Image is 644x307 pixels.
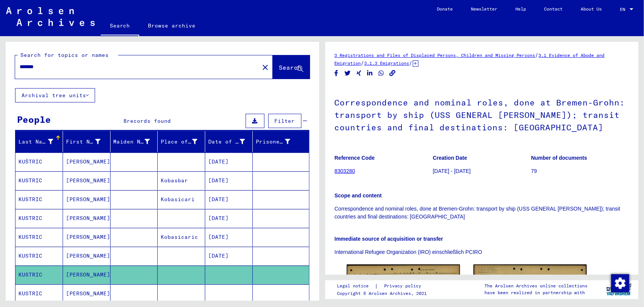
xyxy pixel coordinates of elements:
[15,228,63,246] mat-cell: KUSTRIC
[409,60,413,66] span: /
[66,138,101,146] div: First Name
[335,52,535,58] a: 3 Registrations and Files of Displaced Persons, Children and Missing Persons
[15,131,63,152] mat-header-cell: Last Name
[63,153,111,171] mat-cell: [PERSON_NAME]
[273,55,310,79] button: Search
[335,192,382,199] b: Scope and content
[256,136,300,148] div: Prisoner #
[205,228,253,246] mat-cell: [DATE]
[66,136,110,148] div: First Name
[20,52,109,58] mat-label: Search for topics or names
[261,63,270,72] mat-icon: close
[205,171,253,190] mat-cell: [DATE]
[205,247,253,265] mat-cell: [DATE]
[337,290,430,297] p: Copyright © Arolsen Archives, 2021
[258,60,273,75] button: Clear
[335,205,629,221] p: Correspondence and nominal roles, done at Bremen-Grohn: transport by ship (USS GENERAL [PERSON_NA...
[378,282,430,290] a: Privacy policy
[611,274,629,292] div: Change consent
[17,113,51,126] div: People
[208,136,254,148] div: Date of Birth
[344,69,352,78] button: Share on Twitter
[389,69,397,78] button: Copy link
[605,280,633,299] img: yv_logo.png
[114,138,150,146] div: Maiden Name
[332,69,340,78] button: Share on Facebook
[433,155,467,161] b: Creation Date
[161,136,207,148] div: Place of Birth
[15,266,63,284] mat-cell: KUSTRIC
[275,118,295,124] span: Filter
[256,138,290,146] div: Prisoner #
[6,7,95,26] img: Arolsen_neg.svg
[279,64,302,71] span: Search
[535,52,539,58] span: /
[484,283,587,289] p: The Arolsen Archives online collections
[377,69,385,78] button: Share on WhatsApp
[205,153,253,171] mat-cell: [DATE]
[18,136,63,148] div: Last Name
[15,247,63,265] mat-cell: KUSTRIC
[63,228,111,246] mat-cell: [PERSON_NAME]
[15,171,63,190] mat-cell: KUSTRIC
[335,155,375,161] b: Reference Code
[15,88,95,102] button: Archival tree units
[18,138,53,146] div: Last Name
[111,131,158,152] mat-header-cell: Maiden Name
[433,167,530,175] p: [DATE] - [DATE]
[127,118,171,124] span: records found
[63,190,111,209] mat-cell: [PERSON_NAME]
[205,190,253,209] mat-cell: [DATE]
[158,190,205,209] mat-cell: Kobasicari
[15,153,63,171] mat-cell: KUŠTRIC
[161,138,197,146] div: Place of Birth
[114,136,160,148] div: Maiden Name
[63,266,111,284] mat-cell: [PERSON_NAME]
[361,60,364,66] span: /
[335,168,355,174] a: 8303280
[208,138,245,146] div: Date of Birth
[335,236,443,242] b: Immediate source of acquisition or transfer
[63,284,111,303] mat-cell: [PERSON_NAME]
[205,131,253,152] mat-header-cell: Date of Birth
[268,114,301,128] button: Filter
[205,209,253,228] mat-cell: [DATE]
[158,228,205,246] mat-cell: Kobasicaric
[101,17,139,36] a: Search
[484,289,587,296] p: have been realized in partnership with
[15,190,63,209] mat-cell: KUSTRIC
[15,209,63,228] mat-cell: KUSTRIC
[611,274,629,292] img: Change consent
[531,167,629,175] p: 79
[123,118,127,124] span: 8
[335,248,629,256] p: International Refugee Organization (IRO) einschließlich PCIRO
[335,85,629,143] h1: Correspondence and nominal roles, done at Bremen-Grohn: transport by ship (USS GENERAL [PERSON_NA...
[63,209,111,228] mat-cell: [PERSON_NAME]
[531,155,587,161] b: Number of documents
[158,171,205,190] mat-cell: Kobasbar
[63,247,111,265] mat-cell: [PERSON_NAME]
[63,171,111,190] mat-cell: [PERSON_NAME]
[158,131,205,152] mat-header-cell: Place of Birth
[337,282,430,290] div: |
[253,131,309,152] mat-header-cell: Prisoner #
[139,17,205,35] a: Browse archive
[15,284,63,303] mat-cell: KUSTRIC
[337,282,375,290] a: Legal notice
[366,69,374,78] button: Share on LinkedIn
[355,69,363,78] button: Share on Xing
[620,7,628,12] span: EN
[63,131,111,152] mat-header-cell: First Name
[364,60,409,66] a: 3.1.3 Emigrations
